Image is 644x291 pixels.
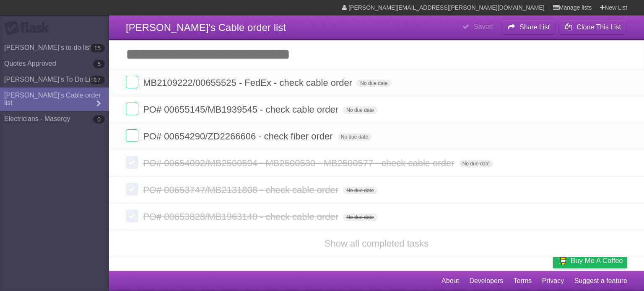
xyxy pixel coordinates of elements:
b: 5 [93,60,105,68]
b: 15 [90,44,105,52]
a: Developers [469,273,503,289]
label: Done [126,183,138,196]
span: No due date [338,133,371,141]
a: Privacy [542,273,564,289]
label: Done [126,210,138,222]
span: No due date [357,80,391,87]
a: Show all completed tasks [325,238,428,249]
span: No due date [343,187,377,194]
span: PO# 00655145/MB1939545 - check cable order [143,104,340,115]
label: Done [126,129,138,142]
b: 0 [93,115,105,124]
b: 17 [90,76,105,84]
span: PO# 00653828/MB1963140 - check cable order [143,211,340,222]
span: Buy me a coffee [571,253,623,268]
b: Clone This List [576,23,621,31]
a: Terms [514,273,532,289]
b: Saved [474,23,493,30]
a: Suggest a feature [574,273,627,289]
span: No due date [459,160,493,167]
button: Clone This List [558,20,627,35]
a: About [441,273,459,289]
span: PO# 00653747/MB2131808 - check cable order [143,185,340,195]
img: Buy me a coffee [557,253,569,268]
label: Done [126,156,138,169]
span: PO# 00654092/MB2500594 - MB2500530 - MB2500577 - check cable order [143,158,456,168]
span: No due date [343,106,377,114]
span: MB2109222/00655525 - FedEx - check cable order [143,77,354,88]
button: Share List [501,20,556,35]
a: Buy me a coffee [553,253,627,268]
label: Done [126,76,138,88]
b: Share List [519,23,550,31]
span: PO# 00654290/ZD2266606 - check fiber order [143,131,335,142]
span: No due date [343,214,377,221]
div: Flask [4,21,55,36]
span: [PERSON_NAME]'s Cable order list [126,22,286,33]
label: Done [126,103,138,115]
